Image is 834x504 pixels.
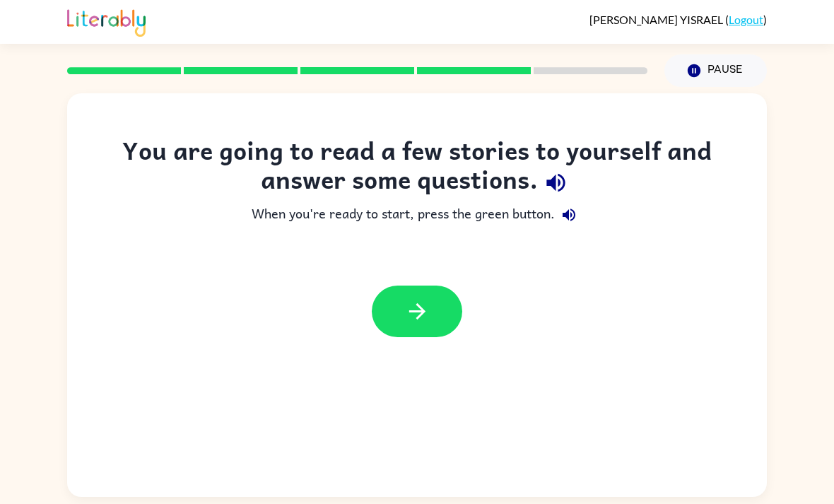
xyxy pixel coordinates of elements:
[589,13,767,26] div: ( )
[67,6,146,37] img: Literably
[589,13,725,26] span: [PERSON_NAME] YISRAEL
[95,201,739,229] div: When you're ready to start, press the green button.
[729,13,763,26] a: Logout
[95,136,739,201] div: You are going to read a few stories to yourself and answer some questions.
[664,54,767,87] button: Pause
